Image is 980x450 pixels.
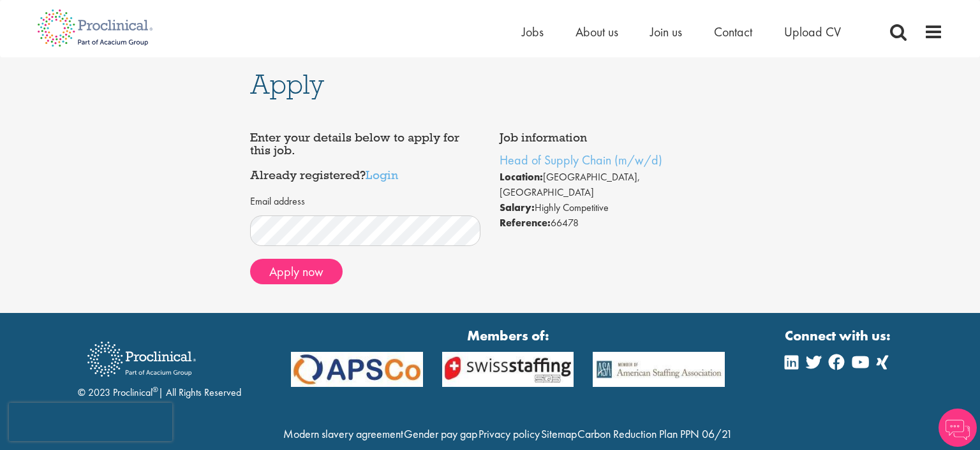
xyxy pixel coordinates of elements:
strong: Salary: [500,201,535,214]
label: Email address [250,194,305,209]
a: Gender pay gap [404,426,477,441]
span: Apply [250,67,324,101]
a: Privacy policy [479,426,540,441]
a: About us [575,24,618,40]
strong: Location: [500,170,543,184]
strong: Connect with us: [785,326,893,345]
img: APSCo [583,352,734,387]
div: © 2023 Proclinical | All Rights Reserved [78,332,241,400]
img: Chatbot [939,409,977,447]
img: Proclinical Recruitment [78,333,205,386]
li: Highly Competitive [500,200,731,215]
a: Upload CV [784,24,841,40]
img: APSCo [433,352,584,387]
iframe: reCAPTCHA [9,403,172,441]
button: Apply now [250,259,343,284]
h4: Job information [500,131,731,144]
strong: Members of: [291,326,725,345]
li: 66478 [500,215,731,231]
a: Sitemap [541,426,577,441]
a: Jobs [522,24,544,40]
h4: Enter your details below to apply for this job. Already registered? [250,131,481,182]
img: APSCo [281,352,433,387]
a: Modern slavery agreement [283,426,403,441]
a: Login [366,167,398,182]
li: [GEOGRAPHIC_DATA], [GEOGRAPHIC_DATA] [500,170,731,200]
a: Head of Supply Chain (m/w/d) [500,152,662,168]
a: Contact [714,24,752,40]
a: Carbon Reduction Plan PPN 06/21 [577,426,732,441]
sup: ® [152,384,158,395]
strong: Reference: [500,216,551,229]
a: Join us [650,24,682,40]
